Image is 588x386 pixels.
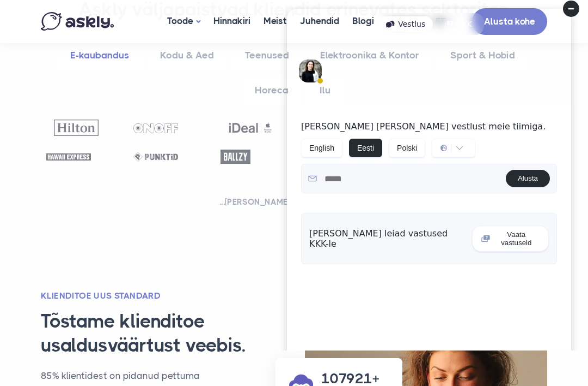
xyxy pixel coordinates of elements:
img: Punktid [133,152,178,162]
div: Tere! Kuidas saame aidata? [49,58,213,70]
img: Hawaii Express [46,153,91,161]
div: [PERSON_NAME] leiad vastused KKK-le [31,228,187,249]
img: Ideal [228,119,273,136]
h2: KLIENDITOE UUS STANDARD [41,290,239,302]
img: OnOff [133,123,178,133]
img: email.svg [30,174,39,183]
a: Kodu & Aed [146,40,228,70]
button: Vaata vastuseid [194,225,271,252]
img: Ballzy [220,150,250,164]
p: [PERSON_NAME] [PERSON_NAME] vestlust meie tiimiga. [23,121,279,132]
div: Vastame siin taas | N 09:00 - 17:00 [49,75,213,84]
button: English [23,139,64,157]
div: Vestlus [100,16,155,32]
a: Horeca [241,75,303,105]
h3: Tõstame klienditoe usaldusväärtust veebis. [41,310,253,357]
img: Hilton [54,120,99,136]
button: Eesti [71,139,104,157]
button: Polski [111,139,147,157]
img: Askly [41,12,114,31]
h2: ...[PERSON_NAME] ettevõtteid veel [41,197,547,207]
button: Alusta [228,170,272,187]
img: Site logo [21,54,44,88]
a: E-kaubandus [56,40,143,70]
a: Teenused [231,40,303,70]
div: KKK [159,16,201,32]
